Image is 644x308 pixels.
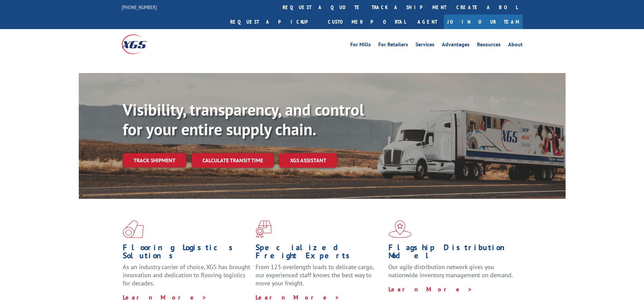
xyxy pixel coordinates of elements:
[442,42,470,49] a: Advantages
[122,4,157,10] a: [PHONE_NUMBER]
[256,293,340,301] a: Learn More >
[388,263,513,279] span: Our agile distribution network gives you nationwide inventory management on demand.
[123,243,251,263] h1: Flooring Logistics Solutions
[444,15,523,29] a: Join Our Team
[323,15,411,29] a: Customer Portal
[256,243,383,263] h1: Specialized Freight Experts
[388,285,473,293] a: Learn More >
[477,42,501,49] a: Resources
[123,153,186,167] a: Track shipment
[123,263,250,287] span: As an industry carrier of choice, XGS has brought innovation and dedication to flooring logistics...
[378,42,408,49] a: For Retailers
[279,153,337,168] a: XGS ASSISTANT
[388,220,412,238] img: xgs-icon-flagship-distribution-model-red
[256,220,271,238] img: xgs-icon-focused-on-flooring-red
[415,42,434,49] a: Services
[350,42,371,49] a: For Mills
[411,15,444,29] a: Agent
[123,293,207,301] a: Learn More >
[123,220,144,238] img: xgs-icon-total-supply-chain-intelligence-red
[508,42,523,49] a: About
[123,99,364,140] b: Visibility, transparency, and control for your entire supply chain.
[256,263,383,293] p: From 123 overlength loads to delicate cargo, our experienced staff knows the best way to move you...
[192,153,274,168] a: Calculate transit time
[388,243,516,263] h1: Flagship Distribution Model
[225,15,323,29] a: Request a pickup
